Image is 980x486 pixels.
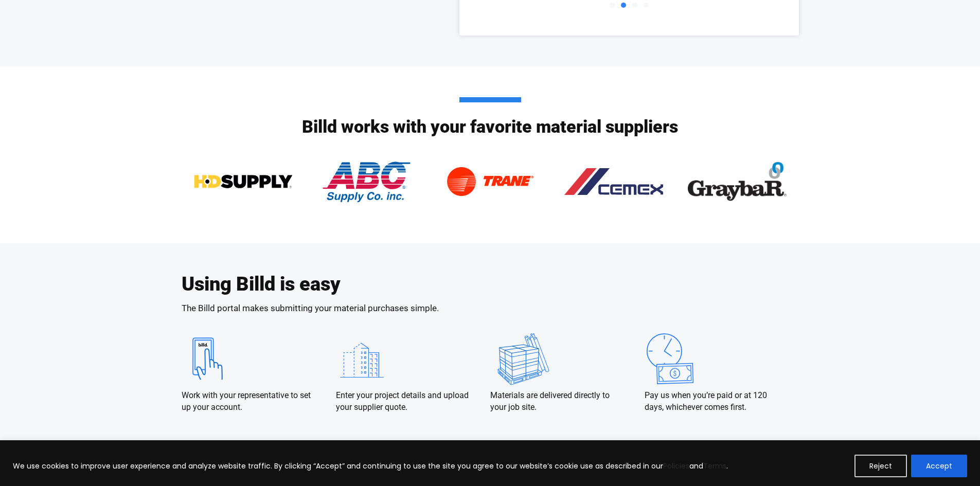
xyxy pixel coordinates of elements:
[182,274,341,294] h2: Using Billd is easy
[13,460,728,472] p: We use cookies to improve user experience and analyze website traffic. By clicking “Accept” and c...
[703,461,726,471] a: Terms
[490,390,624,413] p: Materials are delivered directly to your job site.
[610,3,615,8] span: Go to slide 1
[911,455,967,477] button: Accept
[336,390,470,413] p: Enter your project details and upload your supplier quote.
[182,390,315,413] p: Work with your representative to set up your account.
[854,455,907,477] button: Reject
[645,390,778,413] p: Pay us when you’re paid or at 120 days, whichever comes first.
[632,3,637,8] span: Go to slide 3
[621,3,626,8] span: Go to slide 2
[182,304,439,313] p: The Billd portal makes submitting your material purchases simple.
[644,3,649,8] span: Go to slide 4
[302,97,678,135] h2: Billd works with your favorite material suppliers
[663,461,689,471] a: Policies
